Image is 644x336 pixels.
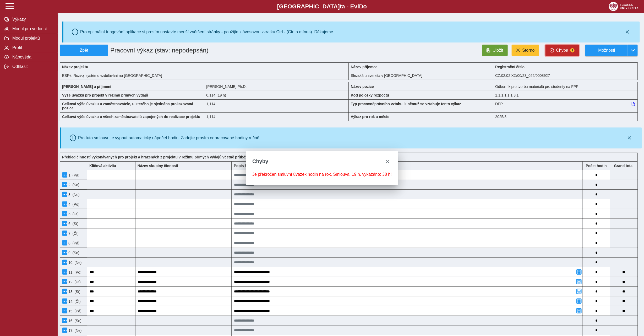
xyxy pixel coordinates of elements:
[67,202,79,206] span: 4. (Po)
[62,115,200,119] b: Celková výše úvazku u všech zaměstnavatelů zapojených do realizace projektu
[67,193,80,197] span: 3. (Ne)
[204,82,349,91] div: [PERSON_NAME] Ph.D.
[62,172,67,178] button: Menu
[576,298,582,304] button: Přidat poznámku
[570,48,575,52] span: 1
[493,112,638,121] div: 2025/8
[495,65,525,69] b: Registrační číslo
[252,158,268,164] span: Chyby
[67,212,79,216] span: 5. (Út)
[351,65,378,69] b: Název příjemce
[482,45,508,56] button: Uložit
[11,64,53,69] span: Odhlásit
[67,280,81,284] span: 12. (Út)
[62,318,67,323] button: Menu
[512,45,539,56] button: Storno
[67,231,79,236] span: 7. (Čt)
[62,231,67,236] button: Menu
[522,48,535,53] span: Storno
[11,36,53,41] span: Modul projektů
[62,221,67,226] button: Menu
[363,3,367,10] span: o
[349,71,493,80] div: Slezská univerzita v [GEOGRAPHIC_DATA]
[67,173,79,177] span: 1. (Pá)
[62,93,148,97] b: Výše úvazku pro projekt v režimu přímých výdajů
[493,48,503,53] span: Uložit
[576,279,582,284] button: Přidat poznámku
[80,30,334,34] div: Pro optimální fungování aplikace si prosím nastavte menší zvětšení stránky - použijte klávesovou ...
[204,91,349,99] div: 0,912 h / den. 4,56 h / týden.
[493,82,638,91] div: Odborník pro tvorbu materiálů pro studenty na FPF
[583,164,610,168] b: Počet hodin
[576,269,582,275] button: Přidat poznámku
[62,328,67,333] button: Menu
[16,3,628,10] b: [GEOGRAPHIC_DATA] a - Evi
[609,2,638,11] img: logo_web_su.png
[556,48,568,53] span: Chyba
[493,99,638,112] div: DPP
[138,164,178,168] b: Název skupiny činností
[62,155,282,159] b: Přehled činností vykonávaných pro projekt a hrazených z projektu v režimu přímých výdajů včetně p...
[67,251,79,255] span: 9. (So)
[62,269,67,275] button: Menu
[11,26,53,31] span: Modul pro vedoucí
[62,48,106,53] span: Zpět
[67,299,81,303] span: 14. (Čt)
[493,71,638,80] div: CZ.02.02.XX/00/23_022/0008927
[351,115,389,119] b: Výkaz pro rok a měsíc
[67,183,79,187] span: 2. (So)
[11,17,53,22] span: Výkazy
[62,102,193,110] b: Celková výše úvazku u zaměstnavatele, u kterého je sjednána prokazovaná pozice
[67,260,82,265] span: 10. (Ne)
[62,279,67,284] button: Menu
[576,308,582,313] button: Přidat poznámku
[204,112,349,121] div: 1,114
[67,270,81,274] span: 11. (Po)
[67,222,78,226] span: 6. (St)
[62,201,67,207] button: Menu
[108,45,302,56] h1: Pracovní výkaz (stav: nepodepsán)
[585,45,628,56] button: Možnosti
[252,172,392,177] div: Je překročen smluvní úvazek hodin na rok. Smlouva: 19 h, vykázáno: 38 h!
[545,45,579,56] button: Chyba1
[62,308,67,313] button: Menu
[576,289,582,294] button: Přidat poznámku
[67,290,80,294] span: 13. (St)
[11,45,53,50] span: Profil
[62,240,67,246] button: Menu
[67,328,82,333] span: 17. (Ne)
[234,164,345,168] b: Popis činností včetně průbežných výstupů práce za daný měsíc
[60,71,349,80] div: ESF+: Rozvoj systému vzdělávání na [GEOGRAPHIC_DATA]
[351,93,389,97] b: Kód položky rozpočtu
[11,55,53,60] span: Nápověda
[359,3,363,10] span: D
[204,99,349,112] div: 1,114
[62,65,88,69] b: Název projektu
[62,250,67,255] button: Menu
[493,91,638,99] div: 1.1.1.1.1.1.3.1
[67,319,81,323] span: 16. (So)
[60,45,108,56] button: Zpět
[340,3,342,10] span: t
[62,192,67,197] button: Menu
[351,102,461,106] b: Typ pracovněprávního vztahu, k němuž se vztahuje tento výkaz
[62,84,111,89] b: [PERSON_NAME] a příjmení
[610,164,637,168] b: Suma za den přes všechny výkazy
[62,298,67,304] button: Menu
[62,211,67,216] button: Menu
[62,182,67,187] button: Menu
[67,241,79,245] span: 8. (Pá)
[67,309,81,313] span: 15. (Pá)
[590,48,624,53] span: Možnosti
[383,157,392,166] button: close
[62,289,67,294] button: Menu
[89,164,116,168] b: Klíčová aktivita
[62,260,67,265] button: Menu
[78,136,260,140] div: Pro tuto smlouvu je vypnut automatický nápočet hodin. Zadejte prosím odpracované hodiny ručně.
[351,84,374,89] b: Název pozice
